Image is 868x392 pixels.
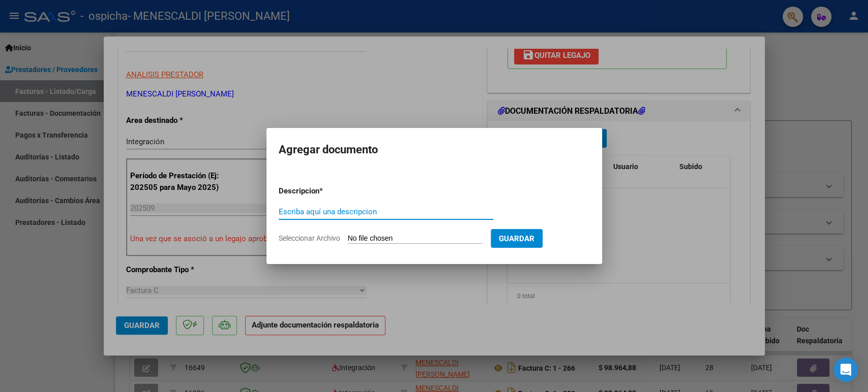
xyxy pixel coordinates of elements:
[279,140,590,159] h2: Agregar documento
[279,234,340,242] span: Seleccionar Archivo
[279,185,372,197] p: Descripcion
[491,229,543,248] button: Guardar
[833,357,858,382] div: Open Intercom Messenger
[499,234,534,243] span: Guardar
